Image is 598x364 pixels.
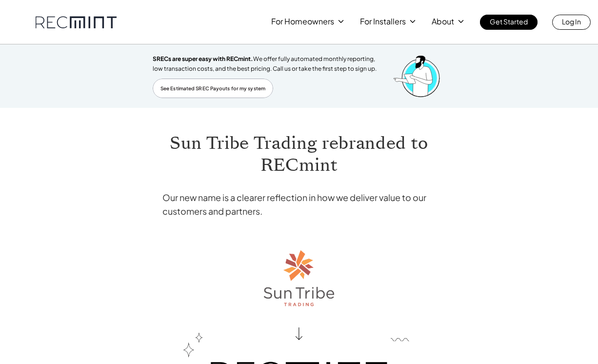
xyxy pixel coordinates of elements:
p: About [432,15,454,28]
p: For Installers [360,15,406,28]
p: See Estimated SREC Payouts for my system [160,84,265,93]
a: Get Started [480,15,538,30]
h4: Our new name is a clearer reflection in how we deliver value to our customers and partners. [162,191,436,218]
a: Log In [552,15,591,30]
p: For Homeowners [271,15,334,28]
p: We offer fully automated monthly reporting, low transaction costs, and the best pricing. Call us ... [153,54,383,74]
p: Log In [562,15,581,28]
span: SRECs are super easy with RECmint. [153,55,253,62]
h1: Sun Tribe Trading rebranded to RECmint [162,132,436,176]
p: Get Started [490,15,528,28]
a: See Estimated SREC Payouts for my system [153,79,273,98]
